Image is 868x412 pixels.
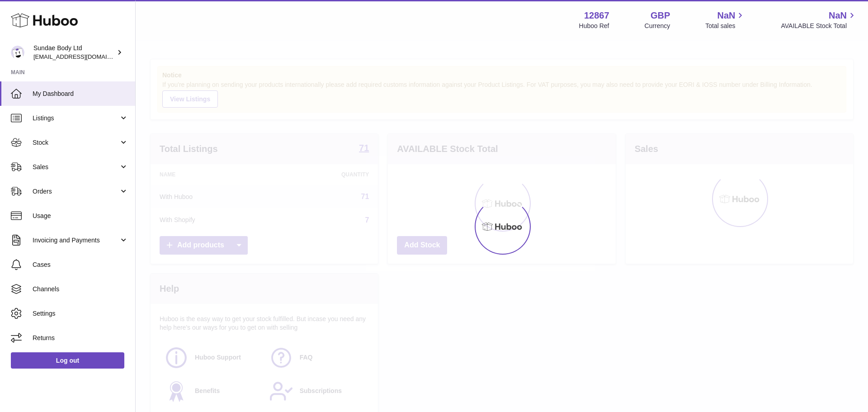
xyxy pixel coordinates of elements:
[705,22,745,30] span: Total sales
[11,46,24,59] img: internalAdmin-12867@internal.huboo.com
[33,138,119,147] span: Stock
[11,352,124,369] a: Log out
[33,90,128,98] span: My Dashboard
[33,334,128,342] span: Returns
[781,9,857,30] a: NaN AVAILABLE Stock Total
[705,9,745,30] a: NaN Total sales
[33,260,128,269] span: Cases
[33,187,119,196] span: Orders
[33,163,119,171] span: Sales
[584,9,609,22] strong: 12867
[829,9,847,22] span: NaN
[33,44,115,61] div: Sundae Body Ltd
[33,309,128,318] span: Settings
[33,53,133,60] span: [EMAIL_ADDRESS][DOMAIN_NAME]
[781,22,857,30] span: AVAILABLE Stock Total
[717,9,735,22] span: NaN
[33,114,119,123] span: Listings
[33,236,119,245] span: Invoicing and Payments
[645,22,670,30] div: Currency
[33,212,128,220] span: Usage
[579,22,609,30] div: Huboo Ref
[33,285,128,294] span: Channels
[651,9,670,22] strong: GBP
